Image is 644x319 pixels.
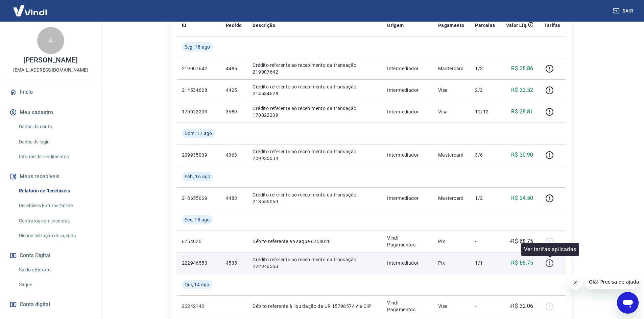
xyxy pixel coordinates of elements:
[253,303,376,310] p: Débito referente à liquidação da UR 15798574 via CIP
[511,151,533,159] p: R$ 30,90
[438,195,464,202] p: Mastercard
[475,108,495,115] p: 12/12
[13,67,88,74] p: [EMAIL_ADDRESS][DOMAIN_NAME]
[475,65,495,72] p: 1/3
[253,191,376,205] p: Crédito referente ao recebimento da transação 218655069
[37,27,64,54] div: A
[387,260,427,266] p: Intermediador
[569,276,582,289] iframe: Fechar mensagem
[226,65,242,72] p: 4485
[524,245,576,254] p: Ver tarifas aplicadas
[16,184,93,198] a: Relatório de Recebíveis
[23,57,77,64] p: [PERSON_NAME]
[185,281,210,288] span: Qui, 14 ago
[511,259,533,267] p: R$ 68,75
[16,199,93,213] a: Recebíveis Futuros Online
[185,130,212,137] span: Dom, 17 ago
[253,22,275,29] p: Descrição
[438,152,464,158] p: Mastercard
[253,238,376,245] p: Débito referente ao saque 6754020
[438,238,464,245] p: Pix
[182,238,215,245] p: 6754020
[16,150,93,164] a: Informe de rendimentos
[253,256,376,270] p: Crédito referente ao recebimento da transação 222946553
[438,87,464,94] p: Visa
[16,278,93,292] a: Saque
[387,235,427,248] p: Vindi Pagamentos
[438,22,464,29] p: Pagamento
[387,152,427,158] p: Intermediador
[511,64,533,73] p: R$ 28,86
[226,87,242,94] p: 4425
[475,152,495,158] p: 3/6
[226,260,242,266] p: 4535
[182,152,215,158] p: 209935039
[387,22,404,29] p: Origem
[438,260,464,266] p: Pix
[226,22,242,29] p: Pedido
[387,65,427,72] p: Intermediador
[612,5,636,17] button: Sair
[226,152,242,158] p: 4363
[8,85,93,100] a: Início
[16,229,93,243] a: Disponibilização de agenda
[182,195,215,202] p: 218655069
[585,274,639,289] iframe: Mensagem da empresa
[253,83,376,97] p: Crédito referente ao recebimento da transação 214534628
[182,303,215,310] p: 20242142
[387,87,427,94] p: Intermediador
[8,105,93,120] button: Meu cadastro
[8,248,93,263] button: Conta Digital
[182,65,215,72] p: 219007642
[253,62,376,75] p: Crédito referente ao recebimento da transação 219007642
[511,86,533,94] p: R$ 32,52
[544,22,560,29] p: Tarifas
[438,303,464,310] p: Visa
[475,238,495,245] p: -
[475,87,495,94] p: 2/2
[253,148,376,162] p: Crédito referente ao recebimento da transação 209935039
[16,120,93,134] a: Dados da conta
[511,108,533,116] p: R$ 28,81
[8,169,93,184] button: Meus recebíveis
[16,263,93,277] a: Saldo e Extrato
[182,87,215,94] p: 214534628
[20,300,50,309] span: Conta digital
[185,173,211,180] span: Sáb, 16 ago
[4,5,57,10] span: Olá! Precisa de ajuda?
[182,260,215,266] p: 222946553
[387,299,427,313] p: Vindi Pagamentos
[475,303,495,310] p: -
[438,65,464,72] p: Mastercard
[438,108,464,115] p: Visa
[226,195,242,202] p: 4483
[506,22,528,29] p: Valor Líq.
[185,44,210,50] span: Seg, 18 ago
[226,108,242,115] p: 3689
[475,260,495,266] p: 1/1
[8,297,93,312] a: Conta digital
[387,108,427,115] p: Intermediador
[387,195,427,202] p: Intermediador
[510,237,533,245] p: -R$ 68,75
[185,216,210,223] span: Sex, 15 ago
[8,0,52,21] img: Vindi
[182,108,215,115] p: 170022209
[16,135,93,149] a: Dados de login
[510,302,533,310] p: -R$ 32,06
[253,105,376,118] p: Crédito referente ao recebimento da transação 170022209
[475,22,495,29] p: Parcelas
[511,194,533,202] p: R$ 34,50
[182,22,187,29] p: ID
[16,214,93,228] a: Contratos com credores
[617,292,639,314] iframe: Botão para abrir a janela de mensagens
[475,195,495,202] p: 1/2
